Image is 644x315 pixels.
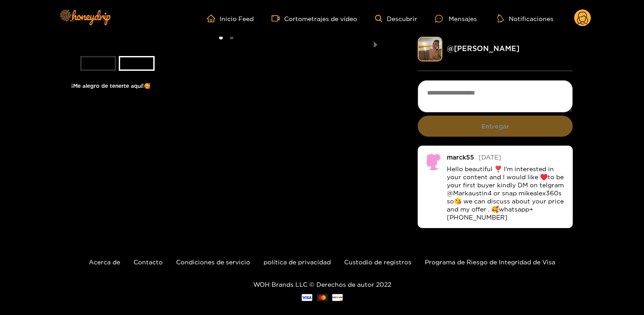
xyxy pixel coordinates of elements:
button: siguiente diapositiva/elemento [369,37,382,47]
img: no-avatar.png [424,152,442,170]
li: elemento de diapositiva 2 [119,56,155,71]
li: elemento de diapositiva 1 [219,36,223,39]
a: Custodio de registros [344,259,411,265]
p: Hello beautiful ❣️ I'm interested in your content and I would like ♥️to be your first buyer kindl... [447,165,566,221]
a: Contacto [134,259,163,265]
font: Cortometrajes de vídeo [284,15,357,22]
img: ainalorente [418,37,442,61]
font: WOH Brands LLC © Derechos de autor 2022 [253,281,391,288]
span: cámara de vídeo [272,14,284,22]
span: [DATE] [479,154,501,160]
button: Notificaciones [495,14,556,23]
a: Inicio Feed [207,14,254,22]
font: @[PERSON_NAME] [447,44,519,52]
li: elemento de diapositiva 2 [230,36,233,39]
button: Entregar [418,116,573,137]
span: hogar [207,14,220,22]
a: Cortometrajes de vídeo [272,14,357,22]
font: Mensajes [449,15,477,22]
a: Acerca de [89,259,120,265]
a: Condiciones de servicio [176,259,250,265]
font: Inicio Feed [220,15,254,22]
a: Descubrir [375,15,417,22]
font: ¡Me alegro de tenerte aquí!🥰 [71,83,151,89]
font: Descubrir [387,15,417,22]
a: política de privacidad [264,259,331,265]
a: Programa de Riesgo de Integridad de Visa [425,259,555,265]
li: elemento de diapositiva 1 [80,56,116,71]
font: Entregar [481,123,509,129]
div: marck55 [447,154,474,160]
font: Notificaciones [509,15,553,22]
